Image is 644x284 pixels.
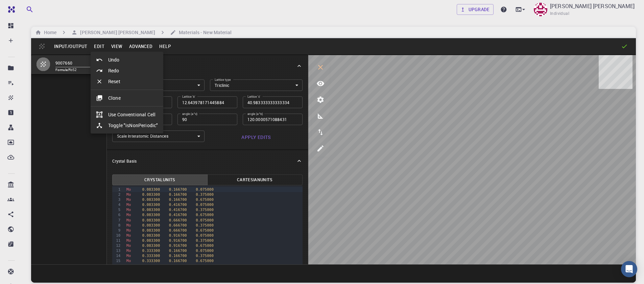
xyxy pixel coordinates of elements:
[91,120,163,131] li: Toggle "isNonPeriodic"
[91,109,163,120] li: Use Conventional Cell
[91,76,163,87] li: Reset
[91,54,163,65] li: Undo
[91,93,163,103] li: Clone
[621,261,637,277] div: Open Intercom Messenger
[14,5,38,11] span: Support
[91,65,163,76] li: Redo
